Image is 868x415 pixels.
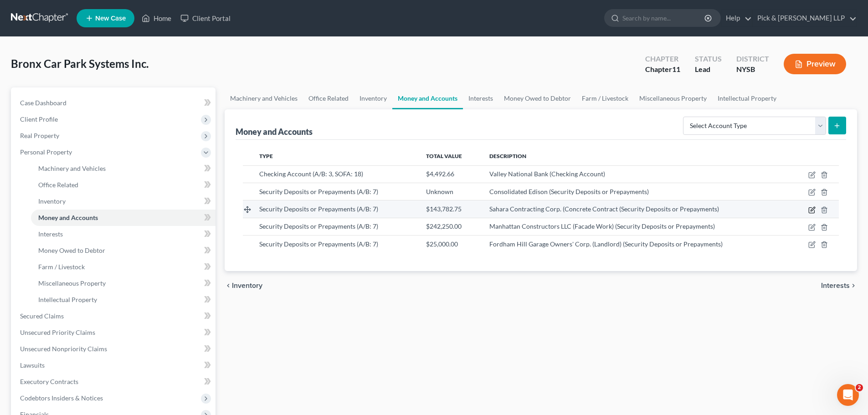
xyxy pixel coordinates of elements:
button: chevron_left Inventory [225,282,262,289]
span: Codebtors Insiders & Notices [20,394,103,402]
a: Money Owed to Debtor [31,242,216,259]
a: Interests [31,226,216,242]
span: Sahara Contracting Corp. (Concrete Contract (Security Deposits or Prepayments) [489,205,719,213]
a: Money Owed to Debtor [498,87,576,109]
span: Intellectual Property [38,296,97,303]
span: Unsecured Priority Claims [20,328,95,336]
a: Inventory [354,87,392,109]
span: Unknown [426,188,453,195]
a: Money and Accounts [392,87,463,109]
a: Farm / Livestock [576,87,634,109]
div: NYSB [736,64,769,75]
span: Type [259,153,273,159]
div: Status [695,54,722,64]
span: Inventory [232,282,262,289]
a: Home [137,10,176,26]
a: Inventory [31,193,216,210]
div: Money and Accounts [236,126,313,137]
a: Intellectual Property [31,292,216,308]
span: Interests [821,282,850,289]
a: Pick & [PERSON_NAME] LLP [753,10,857,26]
span: Bronx Car Park Systems Inc. [11,57,149,70]
span: $25,000.00 [426,240,458,248]
span: Case Dashboard [20,99,67,107]
span: 11 [672,65,680,73]
button: Preview [784,54,846,74]
div: Chapter [645,54,680,64]
a: Secured Claims [13,308,216,324]
a: Intellectual Property [712,87,782,109]
span: Office Related [38,181,78,189]
span: Personal Property [20,148,72,156]
a: Client Portal [176,10,235,26]
span: $4,492.66 [426,170,454,178]
span: Fordham Hill Garage Owners' Corp. (Landlord) (Security Deposits or Prepayments) [489,240,723,248]
span: Manhattan Constructors LLC (Facade Work) (Security Deposits or Prepayments) [489,222,715,230]
span: Security Deposits or Prepayments (A/B: 7) [259,188,378,195]
a: Money and Accounts [31,210,216,226]
div: Chapter [645,64,680,75]
span: Total Value [426,153,462,159]
a: Case Dashboard [13,95,216,111]
a: Lawsuits [13,357,216,374]
a: Office Related [31,177,216,193]
a: Office Related [303,87,354,109]
a: Miscellaneous Property [31,275,216,292]
a: Machinery and Vehicles [225,87,303,109]
i: chevron_right [850,282,857,289]
a: Help [721,10,752,26]
span: Interests [38,230,63,238]
div: Lead [695,64,722,75]
input: Search by name... [622,10,706,26]
span: Machinery and Vehicles [38,164,106,172]
span: Description [489,153,526,159]
span: Unsecured Nonpriority Claims [20,345,107,353]
iframe: Intercom live chat [837,384,859,406]
span: New Case [95,15,126,22]
span: Security Deposits or Prepayments (A/B: 7) [259,222,378,230]
a: Executory Contracts [13,374,216,390]
span: Client Profile [20,115,58,123]
i: chevron_left [225,282,232,289]
a: Unsecured Nonpriority Claims [13,341,216,357]
span: Real Property [20,132,59,139]
button: Interests chevron_right [821,282,857,289]
span: Secured Claims [20,312,64,320]
span: Executory Contracts [20,378,78,385]
span: Security Deposits or Prepayments (A/B: 7) [259,240,378,248]
span: 2 [856,384,863,391]
span: Money Owed to Debtor [38,246,105,254]
a: Miscellaneous Property [634,87,712,109]
span: Inventory [38,197,66,205]
span: Security Deposits or Prepayments (A/B: 7) [259,205,378,213]
a: Machinery and Vehicles [31,160,216,177]
a: Farm / Livestock [31,259,216,275]
span: $143,782.75 [426,205,462,213]
span: Lawsuits [20,361,45,369]
span: Checking Account (A/B: 3, SOFA: 18) [259,170,363,178]
span: Miscellaneous Property [38,279,106,287]
span: Valley National Bank (Checking Account) [489,170,605,178]
div: District [736,54,769,64]
span: Farm / Livestock [38,263,85,271]
span: Consolidated Edison (Security Deposits or Prepayments) [489,188,649,195]
a: Unsecured Priority Claims [13,324,216,341]
a: Interests [463,87,498,109]
span: $242,250.00 [426,222,462,230]
span: Money and Accounts [38,214,98,221]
